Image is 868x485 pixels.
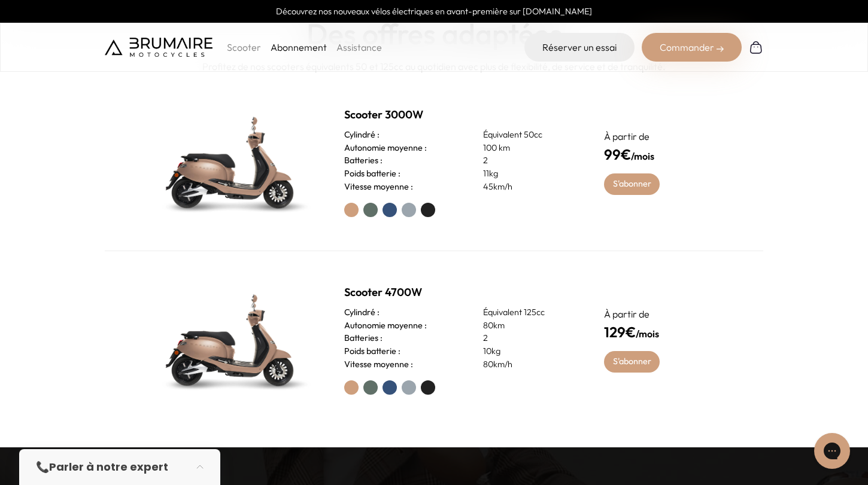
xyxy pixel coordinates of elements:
[227,40,261,54] p: Scooter
[642,33,742,62] div: Commander
[344,332,383,345] h3: Batteries :
[344,142,427,155] h3: Autonomie moyenne :
[604,144,720,165] h4: /mois
[105,38,213,57] img: Brumaire Motocycles
[483,154,576,167] p: 2
[483,345,576,358] p: 10kg
[808,429,856,473] iframe: Gorgias live chat messenger
[344,345,400,358] h3: Poids batterie :
[749,40,763,54] img: Panier
[717,45,724,53] img: right-arrow-2.png
[483,319,576,333] p: 80km
[483,332,576,345] p: 2
[344,167,400,181] h3: Poids batterie :
[148,102,316,222] img: Scooter Brumaire vert
[483,358,576,371] p: 80km/h
[344,154,383,167] h3: Batteries :
[271,41,327,53] a: Abonnement
[604,129,720,144] p: À partir de
[344,129,380,142] h3: Cylindré :
[344,284,575,301] h2: Scooter 4700W
[344,106,575,123] h2: Scooter 3000W
[483,142,576,155] p: 100 km
[148,280,316,399] img: Scooter Brumaire vert
[336,41,382,53] a: Assistance
[344,358,413,371] h3: Vitesse moyenne :
[483,167,576,181] p: 11kg
[483,129,576,142] p: Équivalent 50cc
[483,181,576,194] p: 45km/h
[604,321,720,343] h4: /mois
[483,306,576,319] p: Équivalent 125cc
[604,307,720,321] p: À partir de
[604,173,660,195] a: S'abonner
[524,33,635,62] a: Réserver un essai
[604,351,660,373] a: S'abonner
[604,323,636,341] span: 129€
[604,145,631,163] span: 99€
[344,319,427,333] h3: Autonomie moyenne :
[344,306,380,319] h3: Cylindré :
[344,181,413,194] h3: Vitesse moyenne :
